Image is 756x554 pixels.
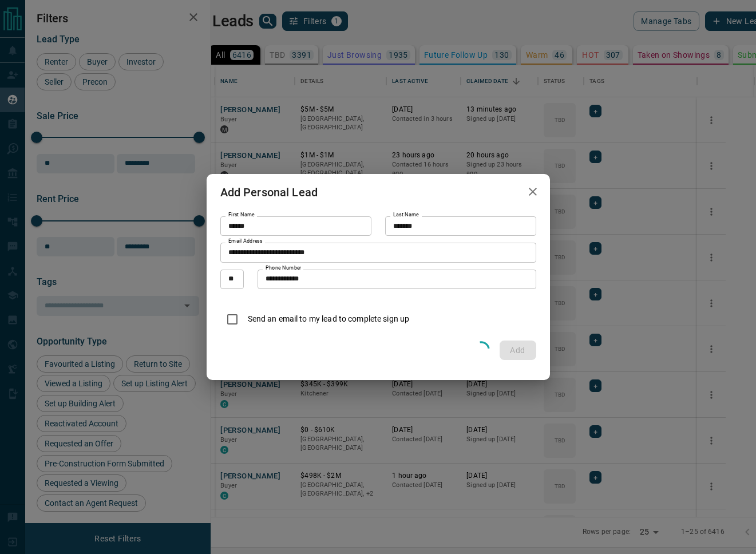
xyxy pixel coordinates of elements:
label: Last Name [393,211,419,219]
div: Loading [470,338,493,363]
label: First Name [228,211,255,219]
label: Phone Number [266,264,302,272]
h2: Add Personal Lead [207,174,332,211]
label: Email Address [228,238,263,245]
p: Send an email to my lead to complete sign up [248,313,410,325]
